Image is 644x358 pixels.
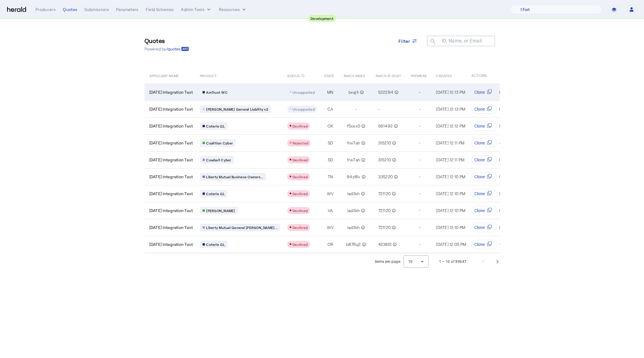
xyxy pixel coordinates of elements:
button: Clone [472,240,497,249]
span: - [419,157,420,163]
span: f5osx0 [347,123,360,129]
mat-label: ID, Name, or Email [442,38,482,44]
span: [DATE] 12:12 PM [436,123,465,128]
mat-icon: search [427,38,437,45]
button: Clone [472,172,497,182]
h3: Quotes [144,36,189,45]
span: 335220 [378,174,393,180]
span: Clone [475,191,485,197]
span: Clone [475,89,485,95]
span: CREATED [436,72,452,78]
span: 561492 [378,123,393,129]
p: Powered by [144,46,189,52]
span: Clone [475,208,485,214]
span: 522294 [378,89,394,95]
mat-icon: info_outline [393,123,398,129]
span: - [419,106,420,112]
span: Liberty Mutual Business Owners... [206,174,263,179]
span: PRODUCT [200,72,217,78]
span: lad3kh [347,191,360,197]
mat-icon: info_outline [359,89,364,95]
span: [DATE] Integration Test [149,157,193,163]
span: Filter [399,38,410,44]
span: [DATE] 12:11 PM [436,140,464,145]
span: Clone [475,140,485,146]
span: Cowbell Cyber [206,157,231,162]
button: Clone [472,206,497,215]
span: [DATE] Integration Test [149,191,193,197]
span: - [419,123,420,129]
span: [DATE] 12:11 PM [436,157,464,162]
span: 423810 [378,241,392,247]
span: 721120 [378,208,391,214]
span: [DATE] Integration Test [149,174,193,180]
button: Next page [490,254,505,269]
span: [DATE] Integration Test [149,140,193,146]
button: Clone [472,155,497,165]
span: Clone [475,106,485,112]
span: 721120 [378,191,391,197]
span: 315210 [378,140,391,146]
span: Unsupported [293,90,315,94]
span: OK [327,123,334,129]
span: Declined [293,175,308,179]
span: Liberty Mutual General [PERSON_NAME]... [206,225,277,230]
span: 94z81x [347,174,360,180]
span: WV [327,191,334,197]
button: Clone [472,87,497,97]
span: [DATE] Integration Test [149,241,193,247]
table: Table view of all quotes submitted by your platform [144,67,589,253]
span: AmTrust WC [206,90,228,95]
span: SD [328,157,333,163]
span: Coterie GL [206,191,225,196]
span: [PERSON_NAME] [206,208,235,213]
span: TN [328,174,333,180]
span: - [378,106,380,112]
mat-icon: info_outline [360,174,366,180]
button: Clone [472,104,497,114]
mat-icon: info_outline [391,191,396,197]
span: bxaj1l [349,89,359,95]
span: Clone [475,225,485,230]
mat-icon: info_outline [360,208,365,214]
mat-icon: info_outline [360,191,365,197]
span: MN [327,89,334,95]
span: Declined [293,242,308,246]
span: Clone [475,157,485,163]
span: [DATE] 12:10 PM [436,208,465,213]
span: [DATE] Integration Test [149,89,193,95]
mat-icon: info_outline [301,72,305,79]
span: - [419,191,420,197]
span: b876q2 [346,241,361,247]
button: internal dropdown menu [181,7,212,12]
span: [DATE] 12:10 PM [436,225,465,230]
span: Coterie GL [206,124,225,128]
button: Clone [472,189,497,198]
span: Coterie GL [206,242,225,247]
mat-icon: info_outline [360,157,365,163]
span: PREMIUM [411,72,427,78]
mat-icon: info_outline [391,208,396,214]
span: Declined [293,158,308,162]
mat-icon: info_outline [391,157,396,163]
button: Clone [472,121,497,131]
span: frw7ah [347,140,360,146]
div: Field Schemas [146,7,174,12]
div: Submissions [84,7,109,12]
span: Coalition Cyber [206,141,233,145]
mat-icon: info_outline [360,140,365,146]
span: Declined [293,209,308,213]
span: CA [327,106,333,112]
button: Clone [472,223,497,232]
div: Quotes [63,7,77,12]
span: Declined [293,192,308,196]
span: - [419,174,420,180]
span: 315210 [378,157,391,163]
span: Clone [475,174,485,180]
span: [PERSON_NAME] General Liability v2 [206,107,268,112]
span: STATUS [287,72,300,78]
span: STATE [324,72,334,78]
mat-icon: info_outline [360,225,365,230]
mat-icon: info_outline [391,225,396,230]
span: WV [327,225,334,230]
